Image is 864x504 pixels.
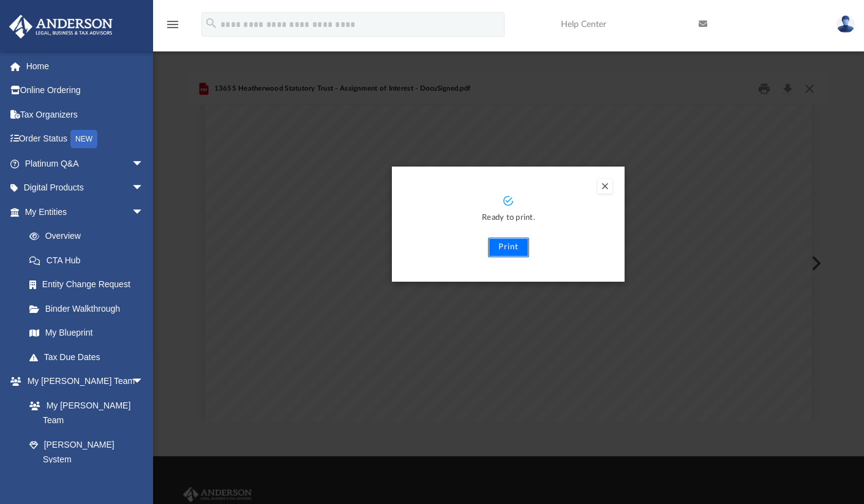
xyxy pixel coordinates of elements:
[17,248,162,273] a: CTA Hub
[9,176,162,200] a: Digital Productsarrow_drop_down
[17,432,156,472] a: [PERSON_NAME] System
[17,393,150,432] a: My [PERSON_NAME] Team
[189,73,828,421] div: Preview
[9,102,162,127] a: Tax Organizers
[9,200,162,224] a: My Entitiesarrow_drop_down
[9,127,162,152] a: Order StatusNEW
[132,176,156,201] span: arrow_drop_down
[9,78,162,103] a: Online Ordering
[165,17,180,32] i: menu
[132,369,156,394] span: arrow_drop_down
[132,151,156,176] span: arrow_drop_down
[17,273,162,297] a: Entity Change Request
[165,23,180,32] a: menu
[17,345,162,369] a: Tax Due Dates
[17,224,162,249] a: Overview
[6,15,116,39] img: Anderson Advisors Platinum Portal
[205,17,218,30] i: search
[17,321,156,345] a: My Blueprint
[9,369,156,394] a: My [PERSON_NAME] Teamarrow_drop_down
[404,211,612,225] p: Ready to print.
[70,130,97,148] div: NEW
[9,151,162,176] a: Platinum Q&Aarrow_drop_down
[488,238,529,257] button: Print
[132,200,156,225] span: arrow_drop_down
[836,15,855,33] img: User Pic
[17,296,162,321] a: Binder Walkthrough
[9,54,162,78] a: Home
